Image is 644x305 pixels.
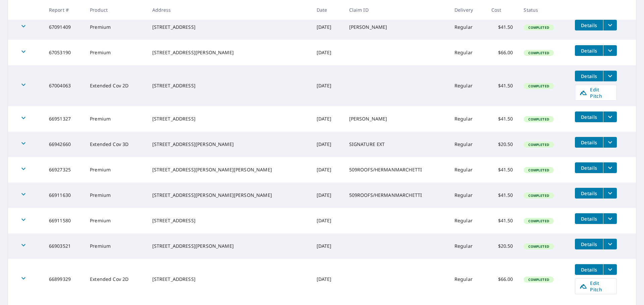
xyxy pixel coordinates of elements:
[85,182,147,208] td: Premium
[603,137,617,148] button: filesDropdownBtn-66942660
[524,277,553,282] span: Completed
[486,157,519,182] td: $41.50
[311,132,344,157] td: [DATE]
[524,84,553,88] span: Completed
[575,278,617,294] a: Edit Pitch
[575,239,603,249] button: detailsBtn-66903521
[152,116,306,122] div: [STREET_ADDRESS]
[575,20,603,30] button: detailsBtn-67091409
[524,51,553,55] span: Completed
[486,259,519,300] td: $66.00
[603,71,617,81] button: filesDropdownBtn-67004063
[575,213,603,224] button: detailsBtn-66911580
[85,208,147,233] td: Premium
[603,162,617,173] button: filesDropdownBtn-66927325
[311,182,344,208] td: [DATE]
[152,243,306,249] div: [STREET_ADDRESS][PERSON_NAME]
[85,40,147,65] td: Premium
[575,264,603,275] button: detailsBtn-66899329
[524,117,553,122] span: Completed
[575,71,603,81] button: detailsBtn-67004063
[44,40,85,65] td: 67053190
[449,182,486,208] td: Regular
[524,219,553,223] span: Completed
[152,24,306,30] div: [STREET_ADDRESS]
[603,45,617,56] button: filesDropdownBtn-67053190
[579,139,599,146] span: Details
[575,111,603,122] button: detailsBtn-66951327
[44,157,85,182] td: 66927325
[524,193,553,198] span: Completed
[449,65,486,106] td: Regular
[85,106,147,132] td: Premium
[152,217,306,224] div: [STREET_ADDRESS]
[486,132,519,157] td: $20.50
[449,106,486,132] td: Regular
[579,114,599,120] span: Details
[44,14,85,40] td: 67091409
[311,208,344,233] td: [DATE]
[579,48,599,54] span: Details
[311,233,344,259] td: [DATE]
[486,14,519,40] td: $41.50
[152,166,306,173] div: [STREET_ADDRESS][PERSON_NAME][PERSON_NAME]
[579,86,612,99] span: Edit Pitch
[344,157,449,182] td: 509ROOFS/HERMANMARCHETTI
[575,188,603,199] button: detailsBtn-66911630
[311,259,344,300] td: [DATE]
[152,49,306,56] div: [STREET_ADDRESS][PERSON_NAME]
[579,165,599,171] span: Details
[524,168,553,172] span: Completed
[449,208,486,233] td: Regular
[344,14,449,40] td: [PERSON_NAME]
[311,40,344,65] td: [DATE]
[603,188,617,199] button: filesDropdownBtn-66911630
[44,259,85,300] td: 66899329
[44,208,85,233] td: 66911580
[152,192,306,199] div: [STREET_ADDRESS][PERSON_NAME][PERSON_NAME]
[575,137,603,148] button: detailsBtn-66942660
[449,259,486,300] td: Regular
[486,65,519,106] td: $41.50
[524,244,553,249] span: Completed
[152,276,306,283] div: [STREET_ADDRESS]
[44,132,85,157] td: 66942660
[486,208,519,233] td: $41.50
[85,132,147,157] td: Extended Cov 3D
[152,82,306,89] div: [STREET_ADDRESS]
[575,45,603,56] button: detailsBtn-67053190
[579,216,599,222] span: Details
[603,213,617,224] button: filesDropdownBtn-66911580
[85,259,147,300] td: Extended Cov 2D
[85,157,147,182] td: Premium
[449,132,486,157] td: Regular
[486,233,519,259] td: $20.50
[486,40,519,65] td: $66.00
[603,111,617,122] button: filesDropdownBtn-66951327
[85,14,147,40] td: Premium
[344,132,449,157] td: SIGNATURE EXT
[603,20,617,30] button: filesDropdownBtn-67091409
[486,106,519,132] td: $41.50
[449,40,486,65] td: Regular
[311,106,344,132] td: [DATE]
[603,264,617,275] button: filesDropdownBtn-66899329
[311,14,344,40] td: [DATE]
[579,22,599,28] span: Details
[449,233,486,259] td: Regular
[524,25,553,30] span: Completed
[579,241,599,247] span: Details
[344,106,449,132] td: [PERSON_NAME]
[85,233,147,259] td: Premium
[575,162,603,173] button: detailsBtn-66927325
[524,142,553,147] span: Completed
[575,85,617,101] a: Edit Pitch
[44,233,85,259] td: 66903521
[85,65,147,106] td: Extended Cov 2D
[152,141,306,148] div: [STREET_ADDRESS][PERSON_NAME]
[449,157,486,182] td: Regular
[579,280,612,293] span: Edit Pitch
[486,182,519,208] td: $41.50
[44,106,85,132] td: 66951327
[44,182,85,208] td: 66911630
